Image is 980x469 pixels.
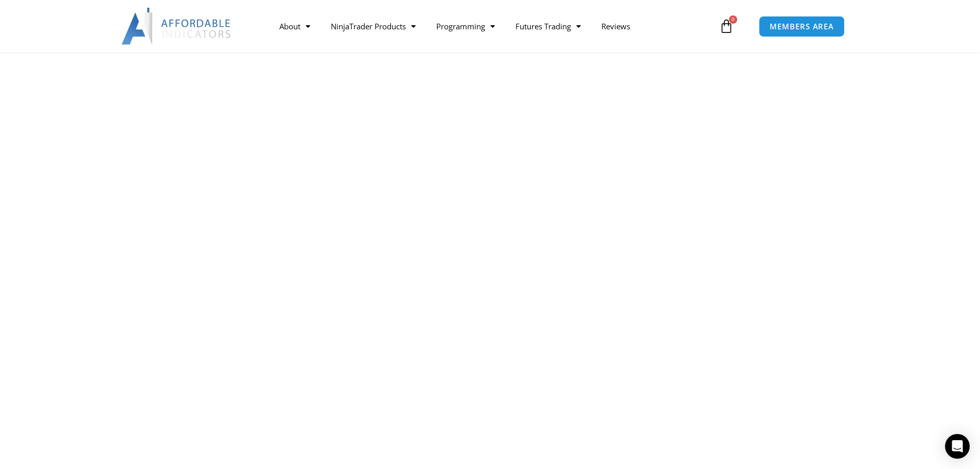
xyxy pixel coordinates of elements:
a: About [269,14,320,38]
nav: Menu [269,14,717,38]
a: MEMBERS AREA [759,16,845,37]
img: LogoAI | Affordable Indicators – NinjaTrader [121,8,232,45]
span: 0 [729,15,737,24]
span: MEMBERS AREA [770,23,834,30]
div: Open Intercom Messenger [945,434,970,459]
a: Reviews [591,14,640,38]
a: Programming [426,14,505,38]
a: NinjaTrader Products [320,14,426,38]
a: 0 [704,11,749,41]
a: Futures Trading [505,14,591,38]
